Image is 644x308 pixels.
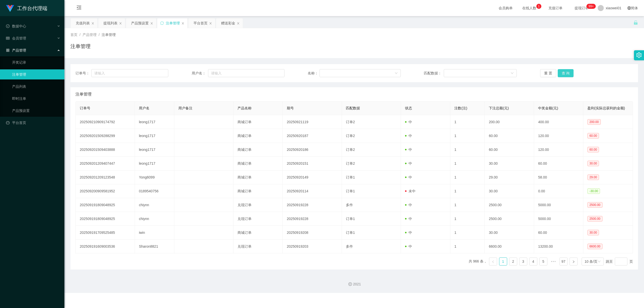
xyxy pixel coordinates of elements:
[6,6,47,10] a: 工作台代理端
[405,120,412,124] span: 中
[12,94,60,104] a: 即时注单
[233,170,283,184] td: 商城订单
[103,18,117,28] div: 提现列表
[485,184,534,198] td: 30.00
[135,170,174,184] td: Yong6099
[346,148,355,152] span: 订单2
[221,18,235,28] div: 赠送彩金
[499,257,507,266] li: 1
[308,71,319,76] span: 名称：
[346,217,355,221] span: 订单1
[587,119,601,125] span: 200.00
[485,143,534,157] td: 60.00
[534,198,583,212] td: 5000.00
[237,22,240,25] i: 图标: close
[12,57,60,67] a: 开奖记录
[283,226,342,240] td: 20250919208
[587,188,600,194] span: -30.00
[346,120,355,124] span: 订单2
[450,184,485,198] td: 1
[509,258,517,265] a: 2
[208,69,285,77] input: 请输入
[119,22,122,25] i: 图标: close
[80,106,90,110] span: 订单号
[485,157,534,170] td: 30.00
[587,244,602,249] span: 6600.00
[6,36,10,40] i: 图标: table
[489,257,497,266] li: 上一页
[75,91,92,97] span: 注单管理
[76,212,135,226] td: 202509191809048925
[405,189,416,193] span: 未中
[76,129,135,143] td: 202509201509288299
[405,161,412,165] span: 中
[76,226,135,240] td: 202509191709525485
[485,226,534,240] td: 30.00
[534,170,583,184] td: 58.00
[450,226,485,240] td: 1
[17,0,47,16] h1: 工作台代理端
[560,258,567,265] a: 97
[587,216,602,222] span: 2500.00
[102,33,116,37] span: 注单管理
[160,21,164,25] i: 图标: sync
[178,106,192,110] span: 用户备注
[585,258,597,265] div: 10 条/页
[283,115,342,129] td: 20250921119
[519,258,527,265] a: 3
[283,212,342,226] td: 20250919228
[405,244,412,248] span: 中
[536,4,541,9] sup: 1
[538,106,558,110] span: 中奖金额(元)
[558,69,574,77] button: 查 询
[633,20,638,25] i: 图标: unlock
[529,257,537,266] li: 4
[135,129,174,143] td: leong1717
[283,170,342,184] td: 20250920149
[99,33,100,37] span: /
[6,48,26,52] span: 产品管理
[534,129,583,143] td: 120.00
[76,170,135,184] td: 202509201209123548
[534,240,583,253] td: 13200.00
[346,244,353,248] span: 多件
[76,198,135,212] td: 202509191809048925
[534,212,583,226] td: 5000.00
[534,115,583,129] td: 400.00
[12,106,60,116] a: 产品预设置
[91,22,94,25] i: 图标: close
[534,157,583,170] td: 60.00
[233,198,283,212] td: 兑现订单
[237,106,252,110] span: 产品名称
[485,212,534,226] td: 2500.00
[485,198,534,212] td: 2500.00
[233,184,283,198] td: 商城订单
[283,129,342,143] td: 20250920187
[450,212,485,226] td: 1
[509,257,517,266] li: 2
[131,18,149,28] div: 产品预设置
[70,42,91,50] h1: 注单管理
[485,129,534,143] td: 60.00
[83,33,97,37] span: 产品管理
[76,115,135,129] td: 202509210909174792
[450,198,485,212] td: 1
[283,198,342,212] td: 20250919228
[12,81,60,92] a: 产品列表
[6,118,60,128] a: 图标: dashboard平台首页
[76,184,135,198] td: 202509200909581952
[587,230,599,235] span: 30.00
[405,231,412,235] span: 中
[485,240,534,253] td: 6600.00
[405,203,412,207] span: 中
[450,129,485,143] td: 1
[233,129,283,143] td: 商城订单
[135,226,174,240] td: iwin
[489,106,509,110] span: 下注总额(元)
[450,115,485,129] td: 1
[587,202,602,208] span: 2500.00
[233,226,283,240] td: 商城订单
[346,189,355,193] span: 订单1
[283,240,342,253] td: 20250919203
[287,106,294,110] span: 期号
